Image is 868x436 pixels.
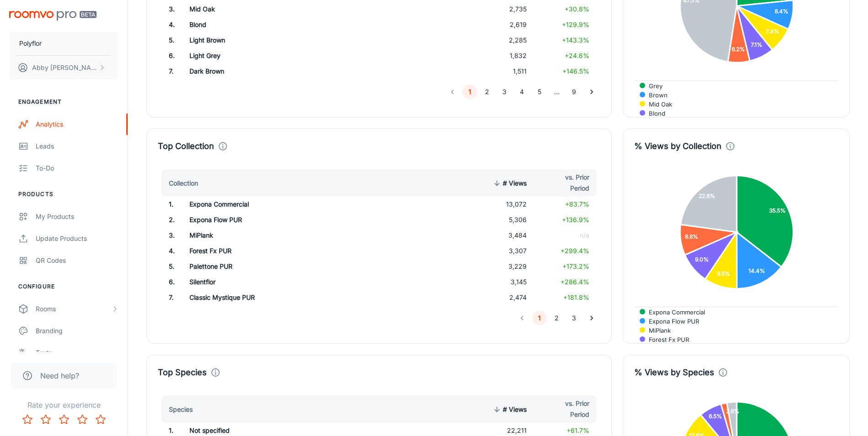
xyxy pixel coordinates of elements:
span: Forest Fx PUR [642,335,689,344]
td: Expona Flow PUR [182,212,380,228]
td: 1,511 [468,64,534,79]
h4: % Views by Collection [634,140,722,153]
span: +83.7% [565,200,589,208]
span: +61.7% [566,426,589,434]
span: Grey [642,82,663,90]
td: 6 . [158,48,182,64]
button: Rate 2 star [37,410,55,429]
button: Go to next page [584,85,599,99]
button: Go to page 2 [550,311,564,325]
nav: pagination navigation [513,311,600,325]
td: Dark Brown [182,64,380,79]
td: 3,229 [468,259,534,274]
span: Species [169,404,205,415]
span: +129.9% [562,21,589,28]
span: Expona Flow PUR [642,317,699,325]
div: Update Products [36,234,119,244]
span: Blond [642,109,665,117]
button: Go to page 9 [567,85,582,99]
button: Go to page 4 [515,85,529,99]
button: page 1 [463,85,477,99]
td: Light Brown [182,32,380,48]
button: Go to next page [584,311,599,325]
td: 6 . [158,274,182,290]
td: MiPlank [182,228,380,243]
td: Classic Mystique PUR [182,290,380,305]
td: 3,484 [468,228,534,243]
span: Brown [642,91,668,99]
div: Analytics [36,119,119,129]
button: Rate 5 star [92,410,110,429]
h4: Top Species [158,366,207,379]
td: 2,619 [468,17,534,32]
td: Forest Fx PUR [182,243,380,259]
td: 5,306 [468,212,534,228]
span: Need help? [40,370,79,381]
button: Abby [PERSON_NAME] [9,56,119,80]
td: 2 . [158,212,182,228]
td: 13,072 [468,197,534,212]
td: 5 . [158,259,182,274]
td: 7 . [158,290,182,305]
td: 3 . [158,228,182,243]
td: 3 . [158,1,182,17]
button: Polyflor [9,32,119,55]
td: 2,735 [468,1,534,17]
div: Rooms [36,304,111,314]
span: # Views [491,404,527,415]
span: # Views [491,178,527,189]
div: Leads [36,141,119,151]
td: Silentflor [182,274,380,290]
td: 2,285 [468,32,534,48]
td: Mid Oak [182,1,380,17]
button: Go to page 3 [497,85,512,99]
span: Collection [169,178,210,189]
nav: pagination navigation [444,85,600,99]
img: Roomvo PRO Beta [9,11,97,21]
td: 3,307 [468,243,534,259]
span: vs. Prior Period [541,172,589,194]
span: +143.3% [562,36,589,44]
div: QR Codes [36,255,119,266]
div: To-do [36,163,119,173]
td: Expona Commercial [182,197,380,212]
td: 2,474 [468,290,534,305]
button: Go to page 5 [532,85,547,99]
p: Abby [PERSON_NAME] [32,63,97,73]
h4: Top Collection [158,140,214,153]
td: Light Grey [182,48,380,64]
span: Mid Oak [642,100,672,108]
button: page 1 [532,311,547,325]
button: Rate 4 star [73,410,92,429]
td: 4 . [158,17,182,32]
td: 1,832 [468,48,534,64]
p: Rate your experience [7,399,120,410]
p: Polyflor [19,38,42,48]
button: Go to page 2 [480,85,495,99]
span: +286.4% [561,278,589,286]
div: Branding [36,326,119,336]
button: Rate 3 star [55,410,73,429]
span: +24.6% [565,52,589,59]
td: Blond [182,17,380,32]
span: Expona Commercial [642,308,705,316]
span: n/a [580,231,589,239]
span: MiPlank [642,326,671,335]
span: +136.9% [562,216,589,223]
div: My Products [36,212,119,222]
td: Palettone PUR [182,259,380,274]
div: … [550,87,564,97]
div: Texts [36,348,119,358]
button: Go to page 3 [567,311,582,325]
h4: % Views by Species [634,366,714,379]
span: +146.5% [562,67,589,75]
span: +173.2% [562,262,589,270]
span: +299.4% [561,247,589,255]
span: +181.8% [563,293,589,301]
td: 4 . [158,243,182,259]
span: +30.8% [565,5,589,13]
td: 3,145 [468,274,534,290]
span: vs. Prior Period [541,398,589,420]
td: 7 . [158,64,182,79]
td: 5 . [158,32,182,48]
